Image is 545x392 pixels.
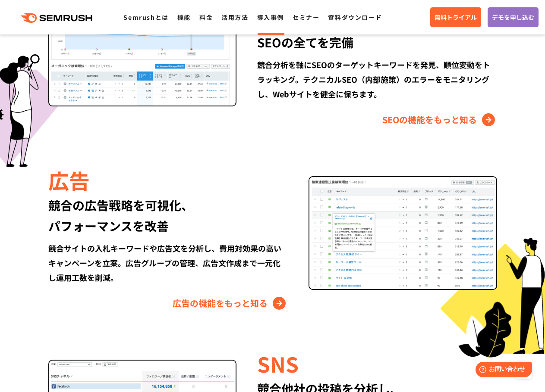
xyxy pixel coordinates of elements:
iframe: Help widget launcher [468,358,536,383]
a: 活用方法 [221,13,248,22]
span: デモを申し込む [492,12,534,22]
a: 広告の機能をもっと知る [173,296,288,310]
a: Semrushとは [123,13,168,22]
a: セミナー [293,13,319,22]
div: 競合サイトの入札キーワードや広告文を分析し、費用対効果の高いキャンペーンを立案。広告グループの管理、広告文作成まで一元化し運用工数を削減。 [48,241,288,285]
a: 機能 [177,13,191,22]
span: 無料トライアル [435,12,477,22]
a: 料金 [199,13,213,22]
a: 無料トライアル [430,7,481,27]
div: 競合の広告戦略を可視化、 パフォーマンスを改善 [48,195,288,236]
div: 広告 [48,165,288,195]
div: 競合分析を軸にSEOのターゲットキーワードを発見、順位変動をトラッキング。テクニカルSEO（内部施策）のエラーをモニタリングし、Webサイトを健全に保ちます。 [257,57,497,101]
a: SEOの機能をもっと知る [382,113,497,127]
a: デモを申し込む [488,7,539,27]
a: 導入事例 [257,13,284,22]
a: 資料ダウンロード [328,13,382,22]
div: SNS [257,349,497,378]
